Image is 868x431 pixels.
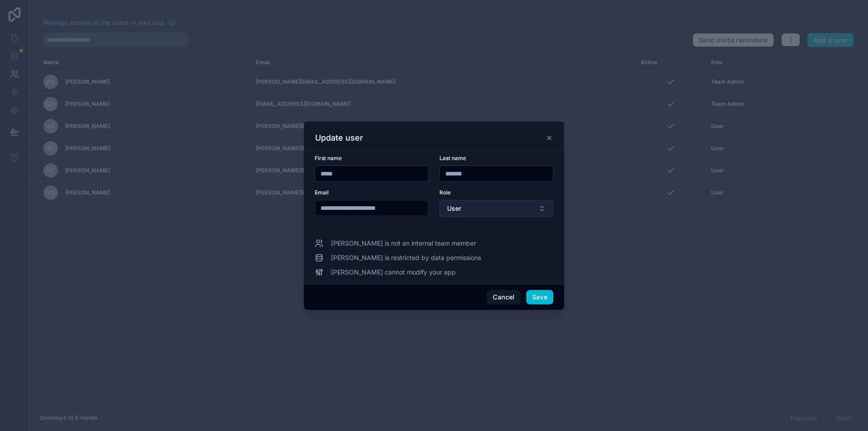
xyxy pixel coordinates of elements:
span: [PERSON_NAME] cannot modify your app [331,268,456,277]
span: [PERSON_NAME] is not an internal team member [331,239,476,248]
button: Select Button [439,200,553,217]
span: [PERSON_NAME] is restricted by data permissions [331,253,481,262]
span: User [447,204,461,213]
span: Email [315,189,329,196]
span: Last name [439,155,466,161]
span: Role [439,189,451,196]
span: First name [315,155,342,161]
h3: Update user [315,133,363,143]
button: Cancel [487,290,520,304]
button: Save [526,290,553,304]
